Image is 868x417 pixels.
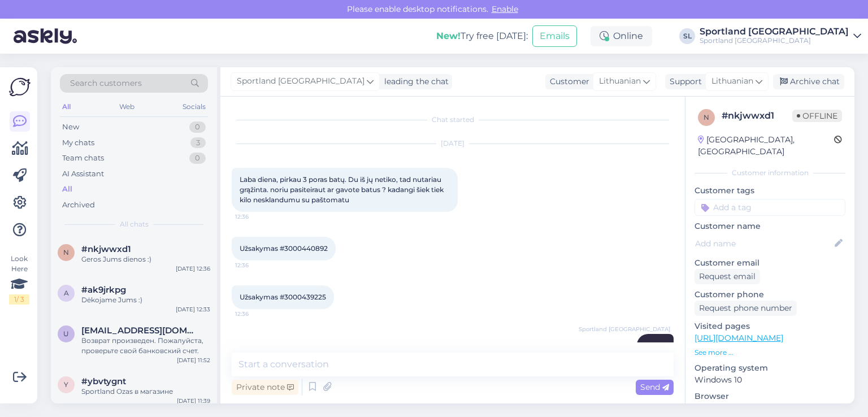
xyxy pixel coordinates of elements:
span: Sportland [GEOGRAPHIC_DATA] [237,75,364,88]
div: [DATE] 12:36 [176,264,210,273]
div: Team chats [62,153,104,164]
button: Emails [532,25,577,47]
div: All [62,184,72,195]
p: Customer phone [695,289,845,301]
div: Sportland [GEOGRAPHIC_DATA] [700,27,849,36]
div: Customer information [695,168,845,178]
span: 12:36 [235,212,277,221]
div: Try free [DATE]: [436,29,528,43]
div: Customer [545,76,589,88]
div: Online [591,26,652,46]
div: Private note [232,380,298,395]
span: Užsakymas #3000440892 [240,244,328,253]
span: All chats [120,219,149,229]
p: Operating system [695,362,845,374]
span: Lithuanian [711,75,753,88]
span: Send [640,382,669,392]
div: 0 [189,153,206,164]
span: u [63,329,69,338]
p: See more ... [695,347,845,358]
div: Support [665,76,702,88]
span: Sportland [GEOGRAPHIC_DATA] [579,325,670,333]
div: Dėkojame Jums :) [81,295,210,305]
span: n [704,113,709,121]
div: Web [117,99,137,114]
a: Sportland [GEOGRAPHIC_DATA]Sportland [GEOGRAPHIC_DATA] [700,27,861,45]
span: n [63,248,69,257]
input: Add a tag [695,199,845,216]
div: Archived [62,199,95,211]
div: AI Assistant [62,168,104,180]
span: Sveiki [646,341,666,350]
span: Lithuanian [599,75,641,88]
span: #ybvtygnt [81,376,126,386]
div: Look Here [9,254,29,305]
div: [GEOGRAPHIC_DATA], [GEOGRAPHIC_DATA] [698,134,834,158]
div: Socials [180,99,208,114]
div: Request email [695,269,760,284]
div: 0 [189,121,206,133]
div: My chats [62,137,94,149]
div: [DATE] [232,138,674,149]
div: SL [679,28,695,44]
div: All [60,99,73,114]
div: [DATE] 11:52 [177,356,210,364]
span: #nkjwwxd1 [81,244,131,254]
p: Visited pages [695,320,845,332]
p: Windows 10 [695,374,845,386]
span: Search customers [70,77,142,89]
span: y [64,380,68,389]
div: New [62,121,79,133]
div: # nkjwwxd1 [722,109,792,123]
span: Enable [488,4,522,14]
img: Askly Logo [9,76,31,98]
p: Customer email [695,257,845,269]
div: leading the chat [380,76,449,88]
span: ulichkakuzmic28@gmail.com [81,325,199,336]
div: Chat started [232,115,674,125]
span: Laba diena, pirkau 3 poras batų. Du iš jų netiko, tad nutariau grąžinta. noriu pasiteiraut ar gav... [240,175,445,204]
div: 3 [190,137,206,149]
span: 12:36 [235,310,277,318]
div: 1 / 3 [9,294,29,305]
span: #ak9jrkpg [81,285,126,295]
p: Customer tags [695,185,845,197]
p: Customer name [695,220,845,232]
div: Sportland [GEOGRAPHIC_DATA] [700,36,849,45]
p: Chrome [TECHNICAL_ID] [695,402,845,414]
b: New! [436,31,461,41]
p: Browser [695,390,845,402]
div: [DATE] 12:33 [176,305,210,314]
div: Request phone number [695,301,797,316]
span: Offline [792,110,842,122]
div: Geros Jums dienos :) [81,254,210,264]
div: Возврат произведен. Пожалуйста, проверьте свой банковский счет. [81,336,210,356]
span: 12:36 [235,261,277,270]
a: [URL][DOMAIN_NAME] [695,333,783,343]
input: Add name [695,237,832,250]
div: Sportland Ozas в магазине [81,386,210,397]
div: [DATE] 11:39 [177,397,210,405]
span: Užsakymas #3000439225 [240,293,326,301]
div: Archive chat [773,74,844,89]
span: a [64,289,69,297]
